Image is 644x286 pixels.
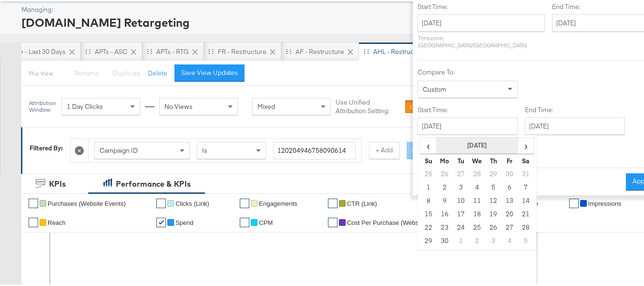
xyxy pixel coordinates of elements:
label: End Time: [525,104,629,113]
input: Enter a search term [273,140,356,158]
div: Save View Updates [181,67,238,76]
td: 29 [420,233,436,246]
span: Is [202,145,207,153]
label: Start Time: [418,104,518,113]
th: Th [485,152,501,166]
td: 25 [420,166,436,179]
td: 20 [501,206,518,219]
div: AHL - Restructure [373,46,426,55]
th: Mo [436,152,452,166]
div: Active - Last 30 Days [5,46,66,55]
td: 1 [420,179,436,192]
div: Performance & KPIs [116,177,191,188]
span: › [519,137,533,151]
th: Tu [453,152,469,166]
a: ✔ [569,197,579,207]
td: 10 [453,192,469,206]
td: 12 [485,192,501,206]
span: Engagements [259,199,297,206]
td: 2 [436,179,452,192]
td: 25 [469,219,485,233]
td: 30 [436,233,452,246]
div: Drag to reorder tab [147,47,152,53]
div: Attribution Window: [29,98,57,112]
td: 26 [485,219,501,233]
td: 27 [453,166,469,179]
button: + Add [369,140,399,158]
span: Clicks (Link) [175,199,209,206]
div: Filtered By: [30,142,63,151]
td: 26 [436,166,452,179]
td: 3 [485,233,501,246]
label: Use Unified Attribution Setting: [336,96,401,114]
th: Sa [518,152,534,166]
div: Managing: [21,4,639,13]
th: Fr [501,152,518,166]
span: Cost Per Purchase (Website Events) [347,218,442,225]
td: 5 [518,233,534,246]
td: 11 [469,192,485,206]
td: 30 [501,166,518,179]
div: AF - Restructure [296,46,344,55]
a: ✔ [29,216,38,226]
td: 28 [518,219,534,233]
a: ✔ [156,216,166,226]
div: This View: [29,68,54,76]
span: CTR (Link) [347,199,377,206]
span: 1 Day Clicks [67,101,103,109]
span: CPM [259,218,273,225]
span: No Views [164,101,193,109]
span: Rename [74,67,99,76]
button: Delete [148,67,167,76]
td: 5 [485,179,501,192]
a: ✔ [328,216,337,226]
div: Drag to reorder tab [208,47,214,53]
td: 24 [453,219,469,233]
td: 1 [453,233,469,246]
span: Campaign ID [100,145,138,153]
td: 14 [518,192,534,206]
a: ✔ [328,197,337,207]
span: Mixed [257,101,275,109]
label: Start Time: [418,1,545,10]
span: Spend [175,218,194,225]
td: 13 [501,192,518,206]
td: 31 [518,166,534,179]
a: ✔ [240,216,249,226]
th: We [469,152,485,166]
div: Drag to reorder tab [364,47,369,53]
td: 28 [469,166,485,179]
td: 17 [453,206,469,219]
td: 22 [420,219,436,233]
a: ✔ [29,197,38,207]
div: FR - Restructure [218,46,266,55]
td: 27 [501,219,518,233]
div: Drag to reorder tab [85,47,91,53]
span: Custom [423,84,446,92]
td: 4 [469,179,485,192]
td: 8 [420,192,436,206]
th: [DATE] [436,136,518,152]
td: 4 [501,233,518,246]
td: 23 [436,219,452,233]
div: [DOMAIN_NAME] Retargeting [21,13,639,29]
button: Save View Updates [174,63,245,80]
td: 7 [518,179,534,192]
td: 3 [453,179,469,192]
span: Impressions [588,199,622,206]
span: Duplicate [112,67,141,76]
span: Reach [48,218,66,225]
div: KPIs [49,177,66,188]
td: 16 [436,206,452,219]
div: Drag to reorder tab [286,47,291,53]
a: ✔ [156,197,166,207]
td: 15 [420,206,436,219]
a: ✔ [240,197,249,207]
td: 29 [485,166,501,179]
div: APTs - RTG [156,46,189,55]
td: 19 [485,206,501,219]
span: ‹ [421,137,436,151]
th: Su [420,152,436,166]
td: 2 [469,233,485,246]
span: Purchases (Website Events) [48,199,126,206]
